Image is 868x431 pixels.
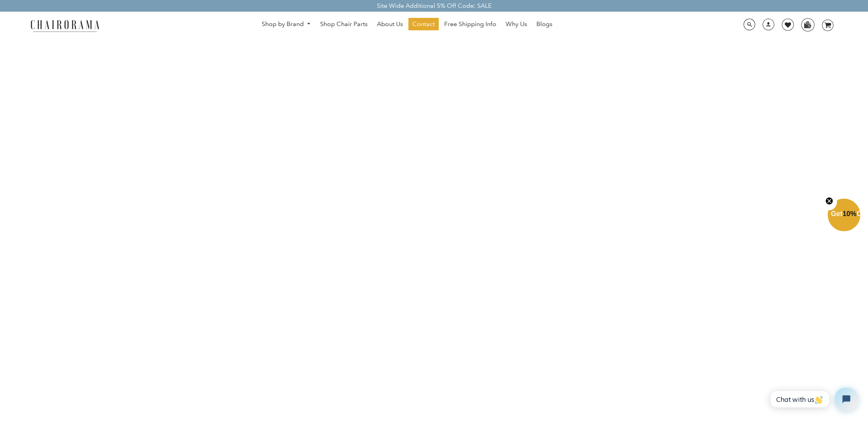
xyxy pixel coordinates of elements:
[412,20,435,28] span: Contact
[842,210,856,218] span: 10%
[26,19,104,32] img: chairorama
[536,20,552,28] span: Blogs
[831,210,866,218] span: Get Off
[444,20,496,28] span: Free Shipping Info
[258,18,315,30] a: Shop by Brand
[440,18,500,30] a: Free Shipping Info
[137,18,677,32] nav: DesktopNavigation
[377,20,403,28] span: About Us
[502,18,531,30] a: Why Us
[320,20,367,28] span: Shop Chair Parts
[373,18,407,30] a: About Us
[821,192,837,210] button: Close teaser
[506,20,527,28] span: Why Us
[828,199,860,232] div: Get10%OffClose teaser
[762,381,864,417] iframe: Tidio Chat
[316,18,371,30] a: Shop Chair Parts
[801,19,814,30] img: WhatsApp_Image_2024-07-12_at_16.23.01.webp
[532,18,556,30] a: Blogs
[408,18,439,30] a: Contact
